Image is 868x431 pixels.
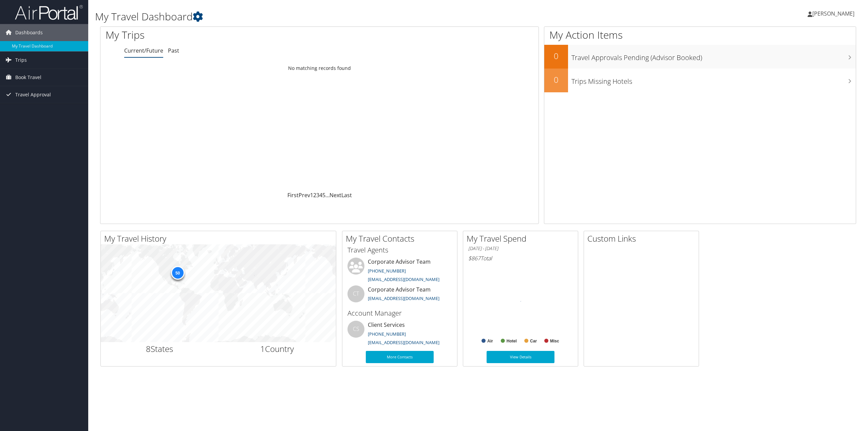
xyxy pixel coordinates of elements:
[124,47,163,54] a: Current/Future
[368,276,439,282] a: [EMAIL_ADDRESS][DOMAIN_NAME]
[344,258,455,285] li: Corporate Advisor Team
[571,73,856,86] h3: Trips Missing Hotels
[544,28,856,42] h1: My Action Items
[95,10,606,24] h1: My Travel Dashboard
[15,86,51,103] span: Travel Approval
[15,69,41,86] span: Book Travel
[341,191,352,199] a: Last
[368,339,439,345] a: [EMAIL_ADDRESS][DOMAIN_NAME]
[808,3,861,24] a: [PERSON_NAME]
[224,343,331,355] h2: Country
[368,295,439,301] a: [EMAIL_ADDRESS][DOMAIN_NAME]
[544,69,856,92] a: 0Trips Missing Hotels
[530,339,537,343] text: Car
[15,4,83,20] img: airportal-logo.png
[368,268,406,274] a: [PHONE_NUMBER]
[310,191,313,199] a: 1
[347,245,452,255] h3: Travel Agents
[347,308,452,318] h3: Account Manager
[468,255,573,262] h6: Total
[106,343,213,355] h2: States
[325,191,329,199] span: …
[587,233,699,244] h2: Custom Links
[299,191,310,199] a: Prev
[571,50,856,62] h3: Travel Approvals Pending (Advisor Booked)
[260,343,265,354] span: 1
[468,255,480,262] span: $867
[368,331,406,337] a: [PHONE_NUMBER]
[544,50,568,62] h2: 0
[146,343,151,354] span: 8
[313,191,316,199] a: 2
[550,339,559,343] text: Misc
[329,191,341,199] a: Next
[322,191,325,199] a: 5
[287,191,299,199] a: First
[487,339,493,343] text: Air
[366,351,434,363] a: More Contacts
[347,321,364,338] div: CS
[487,351,554,363] a: View Details
[468,245,573,252] h6: [DATE] - [DATE]
[347,285,364,302] div: CT
[544,74,568,86] h2: 0
[319,191,322,199] a: 4
[316,191,319,199] a: 3
[344,321,455,349] li: Client Services
[168,47,179,54] a: Past
[100,62,539,74] td: No matching records found
[812,10,854,17] span: [PERSON_NAME]
[15,52,27,69] span: Trips
[467,233,578,244] h2: My Travel Spend
[346,233,457,244] h2: My Travel Contacts
[171,266,184,279] div: 50
[104,233,336,244] h2: My Travel History
[106,28,351,42] h1: My Trips
[507,339,517,343] text: Hotel
[15,24,43,41] span: Dashboards
[544,45,856,69] a: 0Travel Approvals Pending (Advisor Booked)
[344,285,455,307] li: Corporate Advisor Team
